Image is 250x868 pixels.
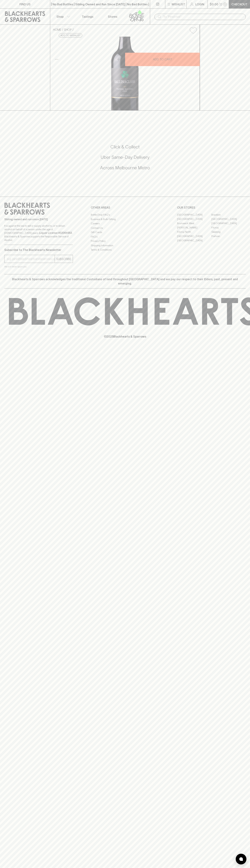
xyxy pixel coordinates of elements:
p: $0.00 [210,2,218,6]
p: Login [195,2,204,6]
a: [GEOGRAPHIC_DATA] [177,217,211,221]
p: Checkout [231,2,247,6]
p: We will never spam you [4,265,73,268]
p: OTHER AREAS [91,205,159,210]
p: Shop [56,14,64,19]
img: bubble-icon [239,857,243,861]
a: [GEOGRAPHIC_DATA] [211,217,246,221]
h5: Click & Collect [4,144,246,150]
input: e.g. jane@blackheartsandsparrows.com.au [7,256,55,262]
p: Tastings [82,14,93,19]
p: It is against the law to sell or supply alcohol to, or to obtain alcohol on behalf of a person un... [4,224,73,242]
a: Contact Us [91,226,159,230]
a: Geelong [211,230,246,234]
p: Stores [108,14,117,19]
button: ADD TO CART [125,53,200,66]
p: Subscribe to The Blackhearts Newsletter [4,248,73,252]
a: Bottle Drop FAQ's [91,213,159,217]
h5: Uber Same-Day Delivery [4,154,246,160]
a: Tastings [75,9,100,24]
p: OUR STORES [177,205,246,210]
a: [PERSON_NAME] [177,225,211,230]
h5: Across Melbourne Metro [4,165,246,171]
a: Braddon [211,213,246,217]
button: Add to wishlist [188,26,198,35]
a: Shipping Information [91,243,159,248]
p: FIND US [19,2,31,6]
p: Wishlist [172,2,185,6]
a: FAQ's [91,235,159,239]
a: Brunswick West [177,221,211,225]
a: [GEOGRAPHIC_DATA] [211,221,246,225]
img: 41447.png [50,37,200,110]
button: SUBSCRIBE [55,255,73,263]
a: [GEOGRAPHIC_DATA] [177,213,211,217]
a: Gift Cards [91,230,159,235]
p: ADD TO CART [153,57,172,61]
a: Business & Bulk Gifting [91,217,159,221]
a: Terms & Conditions [91,248,159,252]
a: Prahran [211,234,246,238]
a: Stores [100,9,125,24]
p: SUBSCRIBE [56,257,71,261]
button: Add to wishlist [59,33,82,38]
a: [GEOGRAPHIC_DATA] [177,238,211,243]
a: [GEOGRAPHIC_DATA] [177,234,211,238]
p: Sibling owned and run since [DATE] [4,218,73,221]
p: Blackhearts & Sparrows acknowledges the traditional Custodians of land throughout [GEOGRAPHIC_DAT... [7,277,243,286]
a: SHOP [64,28,72,31]
div: Call to action block [4,130,246,189]
a: Privacy Policy [91,239,159,243]
button: Shop [50,9,75,24]
a: Careers [91,221,159,226]
a: HOME [53,28,61,31]
input: Try "Pinot noir" [163,14,243,20]
a: Fitzroy North [177,230,211,234]
p: 0 [224,3,226,5]
a: Fitzroy [211,225,246,230]
strong: Liquor License #32064953 [39,231,72,234]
